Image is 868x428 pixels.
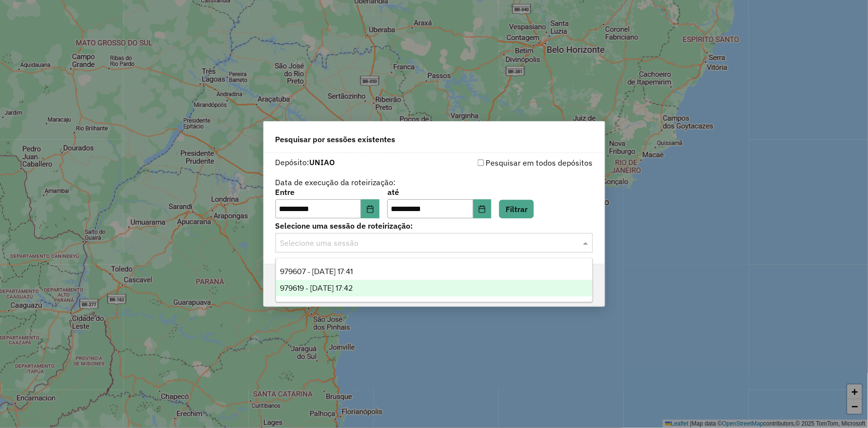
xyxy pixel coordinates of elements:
span: Pesquisar por sessões existentes [275,133,396,145]
button: Filtrar [499,200,534,218]
ng-dropdown-panel: Options list [275,258,593,302]
strong: UNIAO [310,157,335,167]
label: Data de execução da roteirização: [275,176,396,188]
label: Depósito: [275,156,335,168]
button: Choose Date [473,199,492,219]
label: Entre [275,186,380,198]
span: 979619 - [DATE] 17:42 [280,284,353,292]
span: 979607 - [DATE] 17:41 [280,267,353,276]
button: Choose Date [361,199,380,219]
label: até [387,186,491,198]
label: Selecione uma sessão de roteirização: [275,220,593,232]
div: Pesquisar em todos depósitos [434,157,593,169]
